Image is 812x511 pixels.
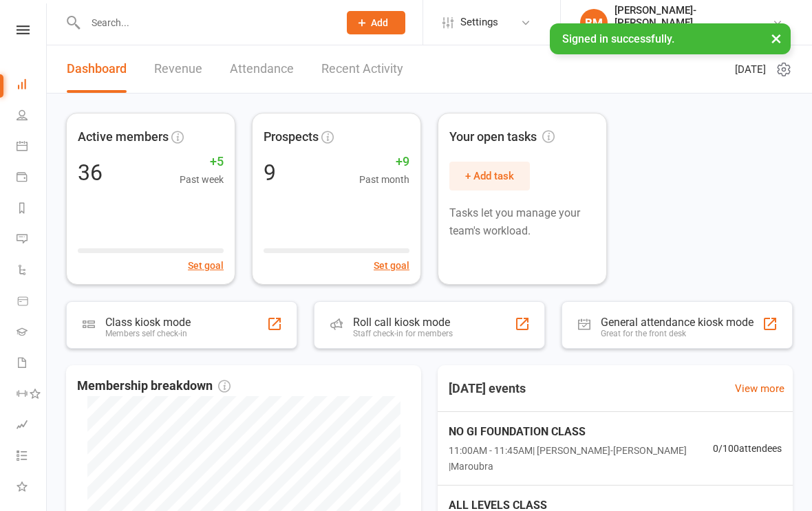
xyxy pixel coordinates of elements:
div: Class kiosk mode [105,316,191,329]
a: Dashboard [17,70,47,101]
a: Revenue [154,45,202,93]
div: Staff check-in for members [353,329,453,338]
span: Signed in successfully. [562,32,674,45]
button: + Add task [449,162,530,191]
button: × [764,23,789,53]
h3: [DATE] events [438,376,537,401]
a: People [17,101,47,132]
div: 36 [78,162,103,184]
button: Add [347,11,405,34]
a: Payments [17,163,47,194]
span: Add [371,17,388,28]
a: Attendance [230,45,294,93]
input: Search... [81,13,329,32]
span: [DATE] [735,61,766,78]
span: Settings [460,7,498,38]
div: [PERSON_NAME]-[PERSON_NAME] [615,4,772,29]
a: What's New [17,472,47,503]
div: BM [580,9,608,36]
a: Product Sales [17,287,47,318]
a: View more [735,380,784,397]
span: 11:00AM - 11:45AM | [PERSON_NAME]-[PERSON_NAME] | Maroubra [449,443,713,474]
div: Roll call kiosk mode [353,316,453,329]
a: Recent Activity [321,45,403,93]
span: Active members [78,127,169,147]
span: Past month [359,172,409,187]
a: Calendar [17,132,47,163]
div: Great for the front desk [601,329,754,338]
span: Membership breakdown [77,376,231,396]
span: +9 [359,152,409,172]
a: Reports [17,194,47,225]
button: Set goal [188,258,224,273]
a: Dashboard [67,45,127,93]
div: General attendance kiosk mode [601,316,754,329]
div: Members self check-in [105,329,191,338]
span: 0 / 100 attendees [713,441,782,456]
span: Prospects [264,127,319,147]
div: 9 [264,162,276,184]
a: Assessments [17,411,47,442]
span: NO GI FOUNDATION CLASS [449,423,713,441]
span: +5 [180,152,224,172]
p: Tasks let you manage your team's workload. [449,204,595,239]
span: Past week [180,172,224,187]
button: Set goal [374,258,409,273]
span: Your open tasks [449,127,555,147]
